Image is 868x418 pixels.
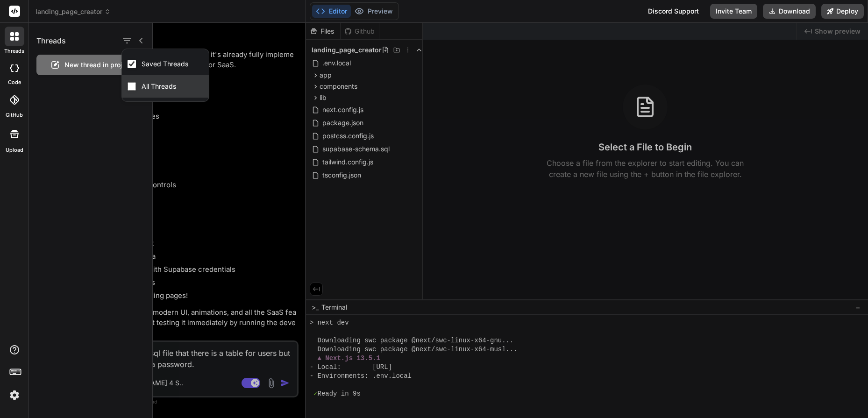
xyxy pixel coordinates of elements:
[122,75,209,98] button: All Threads
[36,7,111,16] span: landing_page_creator
[710,4,757,19] button: Invite Team
[8,78,21,86] label: code
[6,111,23,119] label: GitHub
[140,59,190,69] label: Saved Threads
[7,387,22,403] img: settings
[312,5,351,18] button: Editor
[64,60,132,70] span: New thread in project
[763,4,816,19] button: Download
[122,53,209,75] button: Saved Threads
[36,35,66,46] h1: Threads
[351,5,397,18] button: Preview
[642,4,704,19] div: Discord Support
[821,4,864,19] button: Deploy
[140,82,178,91] label: All Threads
[4,47,24,55] label: threads
[6,146,23,154] label: Upload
